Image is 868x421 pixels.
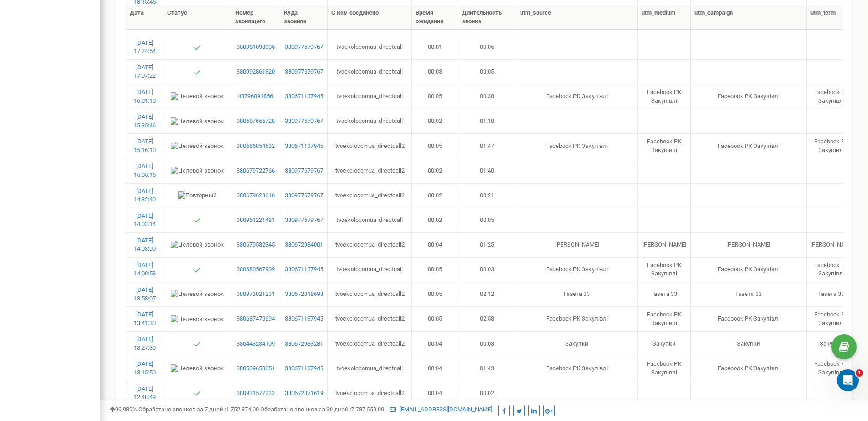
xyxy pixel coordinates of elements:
img: Целевой звонок [171,117,224,126]
td: tvoekolocomua_directcall2 [328,133,412,158]
a: 380671137945 [284,265,324,274]
a: [DATE] 14:00:58 [134,262,156,277]
a: 380977679767 [284,43,324,52]
a: 380961221481 [235,216,276,225]
img: Отвечен [194,216,201,224]
td: Facebook РК Закупівлі [638,84,690,109]
td: tvoekolocomua_directcall2 [328,381,412,405]
td: 00:03 [412,59,458,84]
img: Отвечен [194,266,201,274]
a: 380679722766 [235,167,276,175]
td: Facebook РК Закупівлі [516,133,638,158]
img: Целевой звонок [171,92,224,101]
th: utm_medium [638,5,690,30]
img: Целевой звонок [171,290,224,299]
a: [DATE] 13:41:30 [134,311,156,326]
td: Facebook РК Закупівлі [691,257,807,282]
td: 00:02 [412,208,458,232]
th: utm_source [516,5,638,30]
th: Куда звонили [280,5,328,30]
td: Facebook РК Закупівлі [516,356,638,380]
img: Целевой звонок [171,167,224,175]
a: [EMAIL_ADDRESS][DOMAIN_NAME] [390,406,492,413]
a: [DATE] 15:16:10 [134,138,156,153]
a: 380977679767 [284,191,324,200]
td: 01:25 [458,232,516,257]
a: [DATE] 17:07:22 [134,64,156,79]
td: Facebook РК Закупівлі [807,306,856,331]
th: Время ожидания [412,5,458,30]
td: 00:03 [458,257,516,282]
a: [DATE] 14:03:00 [134,237,156,253]
td: 01:18 [458,109,516,133]
td: tvoekolocomua_directcall [328,84,412,109]
a: 380679582345 [235,241,276,249]
td: Facebook РК Закупівлі [807,257,856,282]
td: 01:43 [458,356,516,380]
td: 02:12 [458,282,516,306]
td: 00:05 [458,59,516,84]
td: 00:04 [412,356,458,380]
a: 380977679767 [284,167,324,175]
img: Целевой звонок [171,364,224,373]
td: 00:03 [458,331,516,356]
td: Facebook РК Закупівлі [516,306,638,331]
td: [PERSON_NAME] [691,232,807,257]
td: [PERSON_NAME] [516,232,638,257]
td: Facebook РК Закупівлі [807,356,856,380]
th: Номер звонящего [231,5,280,30]
td: tvoekolocomua_directcall [328,109,412,133]
td: 00:38 [458,84,516,109]
a: 380443234109 [235,340,276,348]
a: 380671137945 [284,142,324,151]
a: 380680567909 [235,265,276,274]
span: Обработано звонков за 7 дней : [138,406,259,413]
a: 380509650051 [235,364,276,373]
td: Закупки [638,331,690,356]
td: Facebook РК Закупівлі [638,133,690,158]
img: Отвечен [194,340,201,347]
td: 00:05 [458,35,516,59]
td: tvoekolocomua_directcall [328,257,412,282]
td: Facebook РК Закупівлі [691,84,807,109]
td: 00:05 [458,208,516,232]
a: 48796091856 [235,92,276,101]
a: 380671137945 [284,315,324,323]
th: Длительность звонка [458,5,516,30]
img: Целевой звонок [171,315,224,324]
td: tvoekolocomua_directcall2 [328,282,412,306]
td: Facebook РК Закупівлі [516,84,638,109]
a: 380672983281 [284,340,324,348]
td: Facebook РК Закупівлі [691,356,807,380]
td: Facebook РК Закупівлі [807,133,856,158]
a: 380977679767 [284,117,324,126]
td: 00:21 [458,183,516,208]
th: Дата [126,5,163,30]
a: 380686854632 [235,142,276,151]
a: 380687656728 [235,117,276,126]
td: 00:04 [412,331,458,356]
a: [DATE] 13:15:50 [134,360,156,376]
td: 02:58 [458,306,516,331]
td: tvoekolocomua_directcall2 [328,232,412,257]
td: 00:05 [412,282,458,306]
td: tvoekolocomua_directcall [328,356,412,380]
td: Газета 33 [691,282,807,306]
td: 00:05 [412,133,458,158]
img: Отвечен [194,389,201,397]
span: 1 [856,369,863,377]
img: Отвечен [194,44,201,51]
td: Закупки [516,331,638,356]
a: [DATE] 15:05:16 [134,163,156,178]
a: 380672871619 [284,389,324,398]
a: 380672984001 [284,241,324,249]
a: 380671137945 [284,92,324,101]
a: [DATE] 14:03:14 [134,212,156,228]
a: 380672018698 [284,290,324,299]
td: Закупки [691,331,807,356]
td: 00:04 [412,232,458,257]
a: 380679628616 [235,191,276,200]
td: 00:01 [412,35,458,59]
td: tvoekolocomua_directcall2 [328,306,412,331]
th: С кем соединено [328,5,412,30]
